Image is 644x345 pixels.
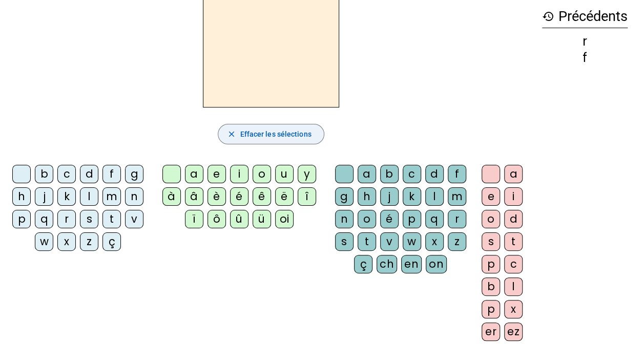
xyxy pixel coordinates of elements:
[80,232,98,251] div: z
[185,165,203,183] div: a
[380,165,399,183] div: b
[102,210,121,228] div: t
[275,187,294,206] div: ë
[358,187,376,206] div: h
[425,232,444,251] div: x
[253,210,271,228] div: ü
[377,255,397,273] div: ch
[102,232,121,251] div: ç
[403,187,421,206] div: k
[358,232,376,251] div: t
[230,210,248,228] div: û
[80,165,98,183] div: d
[425,187,444,206] div: l
[448,165,466,183] div: f
[482,322,500,341] div: er
[125,187,143,206] div: n
[542,35,628,48] div: r
[542,52,628,64] div: f
[504,187,523,206] div: i
[162,187,181,206] div: à
[253,165,271,183] div: o
[207,210,226,228] div: ô
[542,5,628,28] h3: Précédents
[35,210,53,228] div: q
[125,210,143,228] div: v
[207,187,226,206] div: è
[358,210,376,228] div: o
[448,210,466,228] div: r
[425,165,444,183] div: d
[504,210,523,228] div: d
[125,165,143,183] div: g
[482,232,500,251] div: s
[358,165,376,183] div: a
[380,232,399,251] div: v
[542,10,554,23] mat-icon: history
[298,187,316,206] div: î
[448,232,466,251] div: z
[482,187,500,206] div: e
[380,210,399,228] div: é
[504,322,523,341] div: ez
[425,210,444,228] div: q
[335,232,354,251] div: s
[504,255,523,273] div: c
[12,210,31,228] div: p
[57,165,76,183] div: c
[218,124,324,144] button: Effacer les sélections
[57,210,76,228] div: r
[80,210,98,228] div: s
[226,130,236,139] mat-icon: close
[230,187,248,206] div: é
[426,255,447,273] div: on
[230,165,248,183] div: i
[102,165,121,183] div: f
[185,210,203,228] div: ï
[504,300,523,318] div: x
[335,210,354,228] div: n
[482,277,500,296] div: b
[354,255,372,273] div: ç
[380,187,399,206] div: j
[207,165,226,183] div: e
[335,187,354,206] div: g
[275,165,294,183] div: u
[482,300,500,318] div: p
[35,232,53,251] div: w
[57,187,76,206] div: k
[275,210,294,228] div: oi
[35,165,53,183] div: b
[35,187,53,206] div: j
[504,277,523,296] div: l
[504,165,523,183] div: a
[482,255,500,273] div: p
[401,255,422,273] div: en
[504,232,523,251] div: t
[482,210,500,228] div: o
[448,187,466,206] div: m
[240,128,311,140] span: Effacer les sélections
[102,187,121,206] div: m
[403,165,421,183] div: c
[185,187,203,206] div: â
[403,210,421,228] div: p
[12,187,31,206] div: h
[403,232,421,251] div: w
[57,232,76,251] div: x
[253,187,271,206] div: ê
[80,187,98,206] div: l
[298,165,316,183] div: y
